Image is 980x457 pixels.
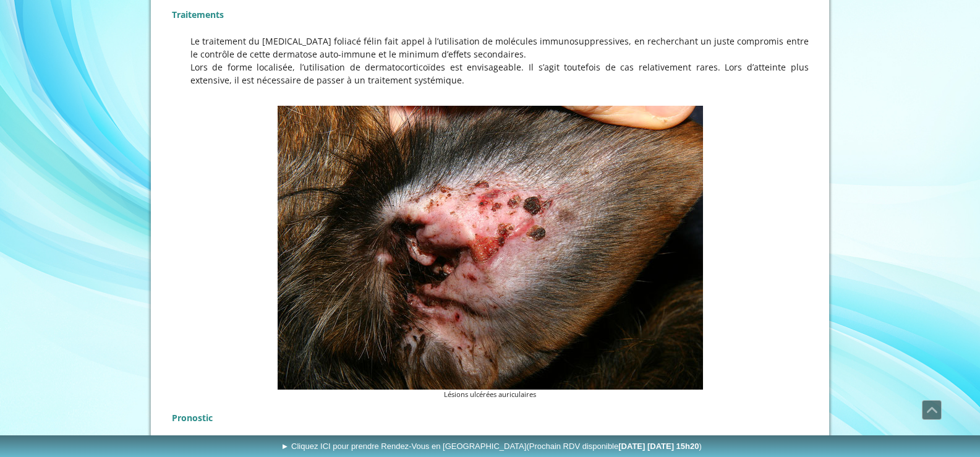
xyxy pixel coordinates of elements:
[172,61,809,87] p: Lors de forme localisée, l’utilisation de dermatocorticoïdes est envisageable. Il s’agit toutefoi...
[281,442,702,451] span: ► Cliquez ICI pour prendre Rendez-Vous en [GEOGRAPHIC_DATA]
[172,9,224,20] span: Traitements
[278,106,703,390] img: Pemphigus foliacé félin
[172,35,809,61] p: Le traitement du [MEDICAL_DATA] foliacé félin fait appel à l’utilisation de molécules immunosuppr...
[922,401,941,419] span: Défiler vers le haut
[526,442,701,451] span: (Prochain RDV disponible )
[278,390,703,400] figcaption: Lésions ulcérées auriculaires
[922,400,942,420] a: Défiler vers le haut
[172,412,213,424] span: Pronostic
[618,442,699,451] b: [DATE] [DATE] 15h20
